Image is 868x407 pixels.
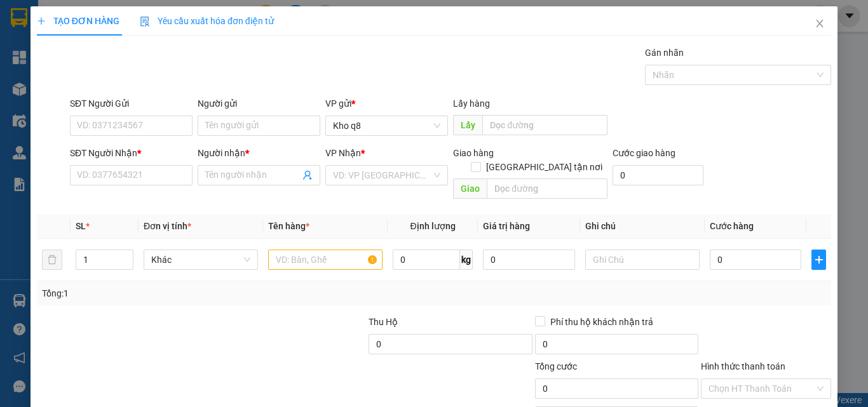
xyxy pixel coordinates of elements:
[302,170,313,180] span: user-add
[453,148,494,158] span: Giao hàng
[268,250,383,270] input: VD: Bàn, Ghế
[580,214,705,239] th: Ghi chú
[151,250,250,269] span: Khác
[701,361,785,371] label: Hình thức thanh toán
[460,250,473,270] span: kg
[333,116,440,135] span: Kho q8
[198,97,320,110] div: Người gửi
[70,146,193,160] div: SĐT Người Nhận
[802,6,837,42] button: Close
[325,148,361,158] span: VP Nhận
[37,17,46,25] span: plus
[483,221,530,231] span: Giá trị hàng
[70,97,193,110] div: SĐT Người Gửi
[453,178,487,199] span: Giao
[198,146,320,160] div: Người nhận
[453,98,490,109] span: Lấy hàng
[645,48,684,58] label: Gán nhãn
[42,286,336,300] div: Tổng: 1
[268,221,309,231] span: Tên hàng
[37,16,119,26] span: TẠO ĐƠN HÀNG
[815,18,825,29] span: close
[453,115,482,135] span: Lấy
[613,165,703,185] input: Cước giao hàng
[410,221,455,231] span: Định lượng
[812,255,825,265] span: plus
[144,221,191,231] span: Đơn vị tính
[140,17,150,27] img: icon
[42,250,62,270] button: delete
[481,160,607,174] span: [GEOGRAPHIC_DATA] tận nơi
[76,221,86,231] span: SL
[140,16,274,26] span: Yêu cầu xuất hóa đơn điện tử
[535,361,577,371] span: Tổng cước
[585,250,700,270] input: Ghi Chú
[545,315,658,329] span: Phí thu hộ khách nhận trả
[613,148,675,158] label: Cước giao hàng
[811,250,826,270] button: plus
[482,115,607,135] input: Dọc đường
[325,97,448,110] div: VP gửi
[710,221,754,231] span: Cước hàng
[369,317,398,327] span: Thu Hộ
[487,178,607,199] input: Dọc đường
[483,250,574,270] input: 0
